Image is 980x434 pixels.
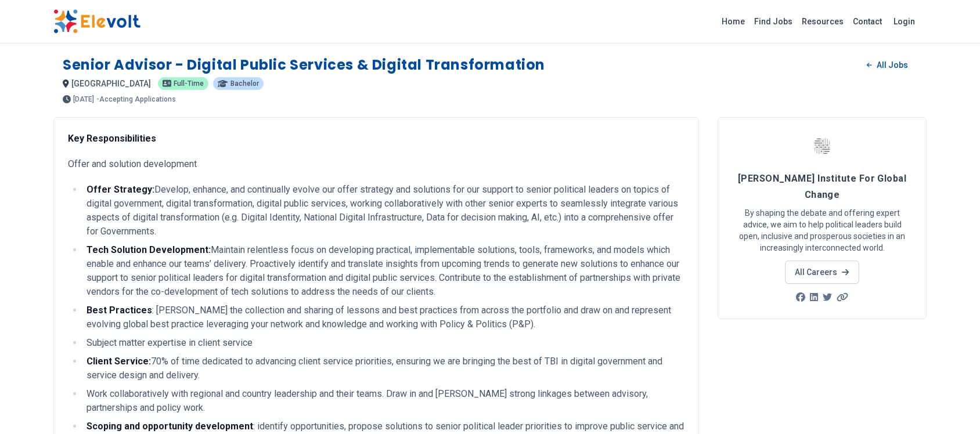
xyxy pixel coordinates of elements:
[174,80,204,87] span: Full-time
[738,173,906,200] span: [PERSON_NAME] Institute For Global Change
[808,132,837,161] img: Tony Blair Institute For Global Change
[63,56,545,74] h1: Senior Advisor - Digital Public Services & Digital Transformation
[68,157,684,171] p: Offer and solution development
[717,12,750,31] a: Home
[87,421,253,432] strong: Scoping and opportunity development
[87,184,154,195] strong: Offer Strategy:
[732,207,912,254] p: By shaping the debate and offering expert advice, we aim to help political leaders build open, in...
[83,355,684,382] li: 70% of time dedicated to advancing client service priorities, ensuring we are bringing the best o...
[87,356,151,367] strong: Client Service:
[83,243,684,299] li: Maintain relentless focus on developing practical, implementable solutions, tools, frameworks, an...
[750,12,797,31] a: Find Jobs
[96,96,176,103] p: - Accepting Applications
[87,244,211,255] strong: Tech Solution Development:
[53,9,140,34] img: Elevolt
[83,183,684,238] li: Develop, enhance, and continually evolve our offer strategy and solutions for our support to seni...
[83,387,684,415] li: Work collaboratively with regional and country leadership and their teams. Draw in and [PERSON_NA...
[887,10,922,33] a: Login
[848,12,887,31] a: Contact
[68,133,156,144] strong: Key Responsibilities
[73,96,94,103] span: [DATE]
[83,303,684,331] li: : [PERSON_NAME] the collection and sharing of lessons and best practices from across the portfoli...
[83,336,684,350] li: Subject matter expertise in client service
[71,79,151,88] span: [GEOGRAPHIC_DATA]
[858,56,917,74] a: All Jobs
[230,80,259,87] span: Bachelor
[785,261,859,284] a: All Careers
[87,305,152,316] strong: Best Practices
[797,12,848,31] a: Resources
